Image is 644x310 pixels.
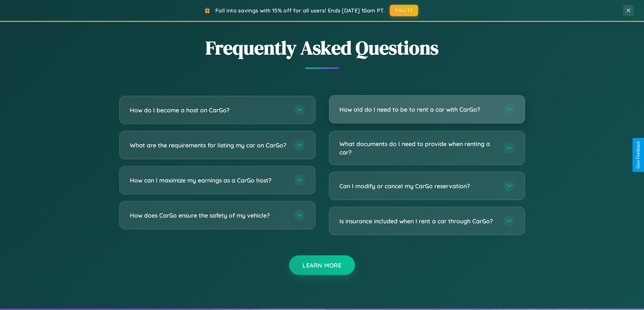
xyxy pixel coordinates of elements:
h3: How do I become a host on CarGo? [130,106,287,114]
button: FALL15 [390,5,418,16]
h3: Is insurance included when I rent a car through CarGo? [339,217,497,225]
h3: What are the requirements for listing my car on CarGo? [130,141,287,149]
div: Give Feedback [636,141,641,169]
h2: Frequently Asked Questions [119,35,525,61]
h3: Can I modify or cancel my CarGo reservation? [339,182,497,190]
h3: How can I maximize my earnings as a CarGo host? [130,176,287,185]
h3: What documents do I need to provide when renting a car? [339,140,497,156]
h3: How does CarGo ensure the safety of my vehicle? [130,211,287,220]
h3: How old do I need to be to rent a car with CarGo? [339,105,497,114]
span: Fall into savings with 15% off for all users! Ends [DATE] 10am PT. [215,7,385,14]
button: Learn More [289,255,355,275]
